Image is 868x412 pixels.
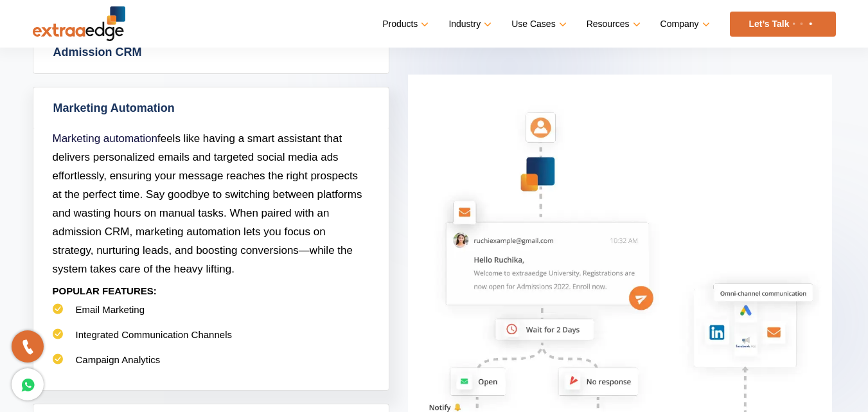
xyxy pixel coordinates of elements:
[448,15,489,33] a: Industry
[382,15,426,33] a: Products
[53,132,362,275] span: feels like having a smart assistant that delivers personalized emails and targeted social media a...
[587,15,638,33] a: Resources
[53,328,369,354] li: Integrated Communication Channels
[53,278,369,303] p: POPULAR FEATURES:
[33,87,389,129] a: Marketing Automation
[33,31,389,73] a: Admission CRM
[660,15,707,33] a: Company
[511,15,563,33] a: Use Cases
[53,132,157,145] a: Marketing automation
[53,303,369,328] li: Email Marketing
[53,354,369,379] li: Campaign Analytics
[730,12,836,37] a: Let’s Talk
